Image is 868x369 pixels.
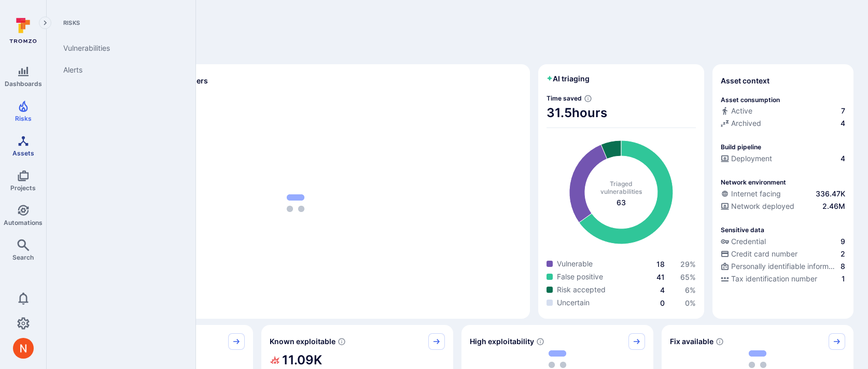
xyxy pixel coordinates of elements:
img: Loading... [549,350,566,368]
span: Deployment [731,153,772,164]
div: Credential [721,236,766,247]
a: 0 [660,299,665,307]
span: Uncertain [557,297,590,308]
span: Fix available [670,336,713,347]
span: 1 [842,274,845,284]
a: Alerts [55,59,183,81]
span: High exploitability [470,336,534,347]
svg: Confirmed exploitable by KEV [338,337,346,346]
div: Tax identification number [721,274,817,284]
div: Credit card number [721,249,797,259]
span: 2 [841,249,845,259]
span: total [617,197,626,208]
div: Internet facing [721,189,781,199]
a: 6% [685,286,696,294]
span: Risks [15,115,32,122]
span: 7 [841,106,845,116]
span: Active [731,106,752,116]
a: Deployment4 [721,153,845,164]
div: Evidence indicative of processing personally identifiable information [721,261,845,274]
a: Vulnerabilities [55,37,183,59]
svg: EPSS score ≥ 0.7 [536,337,544,346]
div: loading spinner [470,350,645,368]
p: Asset consumption [721,96,780,104]
span: Archived [731,118,761,129]
span: Time saved [547,94,582,102]
a: Tax identification number1 [721,274,845,284]
div: loading spinner [69,95,522,310]
span: Credential [731,236,766,247]
button: Expand navigation menu [39,17,51,29]
span: Tax identification number [731,274,817,284]
img: Loading... [749,350,766,368]
a: 65% [680,273,696,281]
span: 4 [841,153,845,164]
div: Active [721,106,752,116]
span: Risk accepted [557,285,606,295]
span: 6 % [685,286,696,294]
a: Credit card number2 [721,249,845,259]
span: Internet facing [731,189,781,199]
span: 0 % [685,299,696,307]
div: Configured deployment pipeline [721,153,845,166]
div: Network deployed [721,201,794,211]
span: Automations [4,219,43,226]
span: 4 [841,118,845,129]
div: Code repository is archived [721,118,845,131]
div: Evidence indicative of handling user or service credentials [721,236,845,249]
span: Network deployed [731,201,794,211]
div: Commits seen in the last 180 days [721,106,845,118]
span: 31.5 hours [547,105,696,121]
a: Active7 [721,106,845,116]
svg: Vulnerabilities with fix available [716,337,724,346]
div: Archived [721,118,761,129]
span: Search [12,253,34,261]
span: False positive [557,272,603,282]
span: 8 [841,261,845,272]
span: Credit card number [731,249,797,259]
div: loading spinner [670,350,845,368]
p: Sensitive data [721,226,764,234]
img: Loading... [287,194,304,212]
div: Evidence indicative of processing credit card numbers [721,249,845,261]
span: Personally identifiable information (PII) [731,261,838,272]
span: Assets [12,149,34,157]
a: 4 [660,286,665,294]
h2: AI triaging [547,74,590,84]
div: Deployment [721,153,772,164]
span: 336.47K [816,189,845,199]
span: Asset context [721,76,769,86]
a: Credential9 [721,236,845,247]
a: 18 [656,260,665,268]
a: 0% [685,299,696,307]
i: Expand navigation menu [41,19,49,27]
img: ACg8ocIprwjrgDQnDsNSk9Ghn5p5-B8DpAKWoJ5Gi9syOE4K59tr4Q=s96-c [13,338,34,359]
span: Discover [61,44,853,58]
div: Evidence that the asset is packaged and deployed somewhere [721,201,845,214]
svg: Estimated based on an average time of 30 mins needed to triage each vulnerability [584,94,592,103]
a: Personally identifiable information (PII)8 [721,261,845,272]
p: Build pipeline [721,143,761,151]
span: Known exploitable [270,336,335,347]
a: Network deployed2.46M [721,201,845,211]
span: Projects [10,184,36,192]
span: 29 % [680,260,696,268]
a: 29% [680,260,696,268]
span: Vulnerable [557,259,593,269]
span: 2.46M [822,201,845,211]
a: Archived4 [721,118,845,129]
a: Internet facing336.47K [721,189,845,199]
div: Personally identifiable information (PII) [721,261,838,272]
div: Evidence indicative of processing tax identification numbers [721,274,845,286]
span: Triaged vulnerabilities [600,180,642,195]
span: Dashboards [5,80,42,88]
span: Risks [55,19,183,27]
p: Network environment [721,178,786,186]
div: Evidence that an asset is internet facing [721,189,845,201]
a: 41 [656,273,665,281]
div: Neeren Patki [13,338,34,359]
